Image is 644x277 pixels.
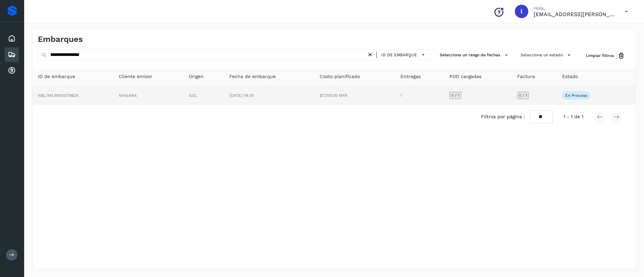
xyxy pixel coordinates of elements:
p: lauraamalia.castillo@xpertal.com [534,11,614,17]
span: Origen [189,73,204,80]
span: Filtros por página : [481,113,525,120]
span: ID de embarque [381,52,417,58]
div: Cuentas por cobrar [5,63,19,78]
span: Fecha de embarque [229,73,276,80]
td: GDL [183,86,224,105]
button: Limpiar filtros [581,50,630,62]
span: ID de embarque [38,73,75,80]
button: Selecciona un rango de fechas [437,50,513,61]
span: Costo planificado [320,73,360,80]
td: 1 [395,86,444,105]
div: Inicio [5,31,19,46]
button: Selecciona un estado [518,50,575,61]
span: 0 / 1 [519,93,527,97]
td: $7,700.00 MXN [314,86,395,105]
span: Factura [517,73,535,80]
td: NIAGARA [113,86,183,105]
span: Cliente emisor [119,73,152,80]
div: Embarques [5,47,19,62]
span: Entregas [400,73,421,80]
span: Estado [562,73,578,80]
span: Limpiar filtros [586,53,614,59]
p: Hola, [534,5,614,11]
span: POD cargadas [449,73,481,80]
span: 1 - 1 de 1 [563,113,583,120]
button: ID de embarque [379,50,429,60]
span: NBL/MX.MX51079824 [38,93,78,98]
h4: Embarques [38,34,83,44]
span: [DATE] 18:00 [229,93,254,98]
p: En proceso [565,93,587,98]
span: 0 / 1 [451,93,460,97]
